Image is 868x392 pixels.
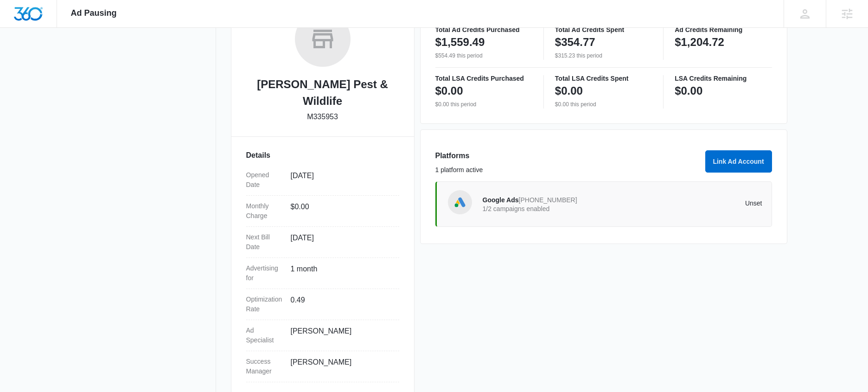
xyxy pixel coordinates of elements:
[291,357,392,376] dd: [PERSON_NAME]
[307,111,338,122] p: M335953
[246,201,283,221] dt: Monthly Charge
[71,8,117,18] span: Ad Pausing
[555,100,652,109] p: $0.00 this period
[246,76,399,109] h2: [PERSON_NAME] Pest & Wildlife
[291,295,392,314] dd: 0.49
[435,51,532,60] p: $554.49 this period
[246,320,399,351] div: Ad Specialist[PERSON_NAME]
[291,170,392,190] dd: [DATE]
[435,150,700,161] h3: Platforms
[246,150,399,161] h3: Details
[555,26,652,33] p: Total Ad Credits Spent
[246,227,399,258] div: Next Bill Date[DATE]
[675,35,724,50] p: $1,204.72
[435,26,532,33] p: Total Ad Credits Purchased
[555,51,652,60] p: $315.23 this period
[246,351,399,382] div: Success Manager[PERSON_NAME]
[483,206,623,212] p: 1/2 campaigns enabled
[435,75,532,82] p: Total LSA Credits Purchased
[435,100,532,109] p: $0.00 this period
[291,263,392,283] dd: 1 month
[246,232,283,252] dt: Next Bill Date
[705,150,772,173] button: Link Ad Account
[555,75,652,82] p: Total LSA Credits Spent
[435,181,772,227] a: Google AdsGoogle Ads[PHONE_NUMBER]1/2 campaigns enabledUnset
[435,165,700,175] p: 1 platform active
[246,289,399,320] div: Optimization Rate0.49
[555,35,595,50] p: $354.77
[675,84,702,98] p: $0.00
[246,295,283,314] dt: Optimization Rate
[291,326,392,345] dd: [PERSON_NAME]
[675,26,772,33] p: Ad Credits Remaining
[246,165,399,196] div: Opened Date[DATE]
[291,201,392,221] dd: $0.00
[555,84,583,98] p: $0.00
[435,35,485,50] p: $1,559.49
[291,232,392,252] dd: [DATE]
[519,196,577,204] span: [PHONE_NUMBER]
[483,196,519,204] span: Google Ads
[246,326,283,345] dt: Ad Specialist
[246,357,283,376] dt: Success Manager
[453,195,467,209] img: Google Ads
[246,263,283,283] dt: Advertising for
[675,75,772,82] p: LSA Credits Remaining
[246,170,283,190] dt: Opened Date
[435,84,463,98] p: $0.00
[246,196,399,227] div: Monthly Charge$0.00
[622,200,762,206] p: Unset
[246,258,399,289] div: Advertising for1 month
